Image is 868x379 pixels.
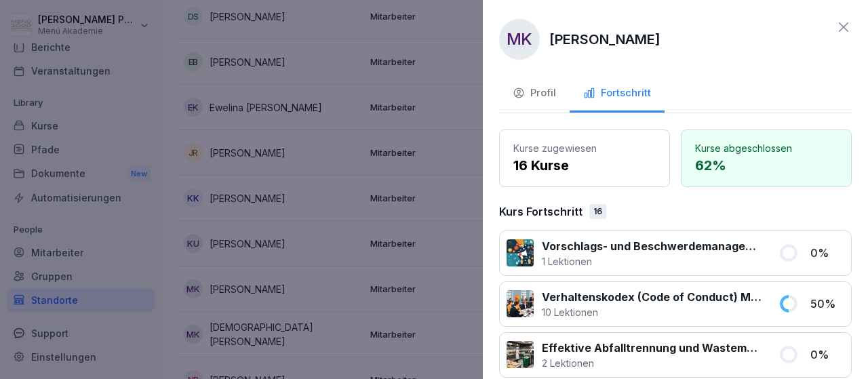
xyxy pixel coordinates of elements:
button: Fortschritt [570,76,665,113]
div: 16 [589,204,606,219]
p: 10 Lektionen [542,305,762,319]
p: 1 Lektionen [542,254,762,268]
p: Effektive Abfalltrennung und Wastemanagement im Catering [542,340,762,356]
p: Vorschlags- und Beschwerdemanagement bei Menü 2000 [542,238,762,254]
p: 2 Lektionen [542,356,762,370]
div: Fortschritt [583,85,651,101]
p: 62 % [695,155,837,176]
div: MK [499,19,540,60]
p: 0 % [810,245,844,261]
div: Profil [513,85,556,101]
p: 50 % [810,296,844,312]
button: Profil [499,76,570,113]
p: Verhaltenskodex (Code of Conduct) Menü 2000 [542,289,762,305]
p: Kurs Fortschritt [499,203,583,220]
p: Kurse zugewiesen [513,141,656,155]
p: 0 % [810,346,844,363]
p: Kurse abgeschlossen [695,141,837,155]
p: [PERSON_NAME] [549,29,660,49]
p: 16 Kurse [513,155,656,176]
